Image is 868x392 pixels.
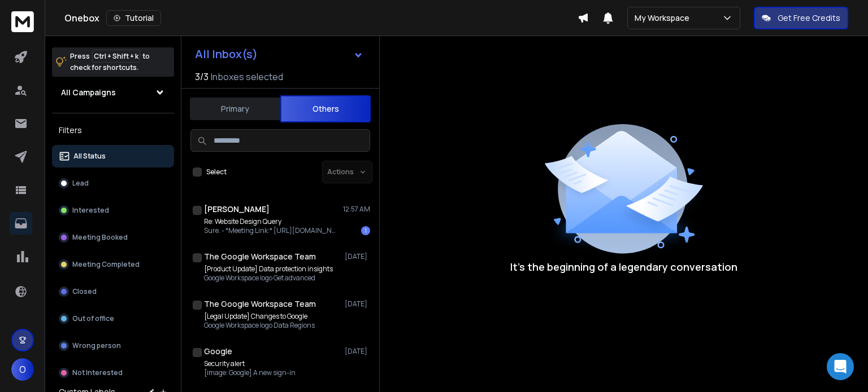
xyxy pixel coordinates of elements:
p: Google Workspace logo Data Regions [204,321,315,330]
p: Not Interested [72,368,123,377]
label: Select [206,168,227,177]
div: 1 [361,226,370,235]
p: [DATE] [345,347,370,356]
button: All Inbox(s) [186,43,372,65]
h1: All Inbox(s) [195,49,258,60]
button: Get Free Credits [754,7,848,29]
h1: The Google Workspace Team [204,251,316,262]
p: Sure. - *Meeting Link:* [URL][DOMAIN_NAME] [204,226,340,235]
h1: [PERSON_NAME] [204,204,270,215]
p: [image: Google] A new sign-in [204,368,296,377]
p: [DATE] [345,252,370,261]
div: Open Intercom Messenger [827,353,854,380]
p: Out of office [72,314,114,323]
p: All Status [73,152,106,161]
button: Primary [190,96,280,121]
p: Meeting Completed [72,260,140,269]
button: O [11,358,34,381]
p: [DATE] [345,299,370,309]
p: Wrong person [72,341,121,350]
div: Onebox [64,10,578,26]
p: Google Workspace logo Get advanced [204,274,333,283]
p: Closed [72,287,97,296]
button: All Campaigns [52,81,174,104]
p: Re: Website Design Query [204,217,340,226]
button: Wrong person [52,334,174,357]
button: Meeting Booked [52,226,174,249]
p: It’s the beginning of a legendary conversation [510,259,737,275]
h1: All Campaigns [61,87,116,98]
p: My Workspace [635,12,694,24]
span: 3 / 3 [195,70,209,83]
p: Meeting Booked [72,233,128,242]
button: Out of office [52,307,174,330]
p: [Legal Update] Changes to Google [204,312,315,321]
button: Lead [52,172,174,195]
h1: The Google Workspace Team [204,298,316,310]
p: Lead [72,179,89,188]
button: All Status [52,145,174,168]
p: Get Free Credits [778,12,840,24]
p: Press to check for shortcuts. [70,51,150,73]
button: Meeting Completed [52,253,174,276]
button: Not Interested [52,362,174,384]
p: 12:57 AM [343,205,370,214]
h3: Inboxes selected [211,70,283,83]
button: Interested [52,199,174,222]
button: Tutorial [106,10,161,26]
h1: Google [204,346,232,357]
p: Security alert [204,359,296,368]
h3: Filters [52,122,174,138]
button: Closed [52,280,174,303]
p: [Product Update] Data protection insights [204,265,333,274]
p: Interested [72,206,109,215]
button: Others [280,95,371,122]
span: Ctrl + Shift + k [92,50,140,63]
